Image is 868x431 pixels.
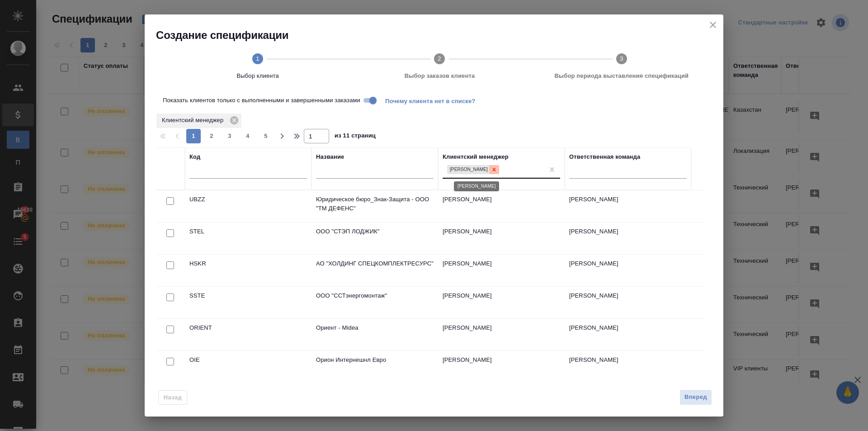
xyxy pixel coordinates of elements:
[565,351,691,383] td: [PERSON_NAME]
[185,255,311,286] td: HSKR
[316,355,434,365] p: Орион Интернешнл Евро
[316,227,434,236] p: ООО "СТЭП ЛОДЖИК"
[185,287,311,318] td: SSTE
[316,195,434,213] p: Юридическое бюро_Знак-Защита - ООО "ТМ ДЕФЕНС"
[162,116,226,125] p: Клиентский менеджер
[259,132,273,141] span: 5
[204,129,219,143] button: 2
[316,291,434,300] p: ООО "ССТэнергомонтаж"
[438,255,565,286] td: [PERSON_NAME]
[335,130,376,143] span: из 11 страниц
[565,287,691,318] td: [PERSON_NAME]
[620,55,623,62] text: 3
[534,71,709,81] span: Выбор периода выставления спецификаций
[352,71,527,81] span: Выбор заказов клиента
[679,389,712,405] button: Вперед
[565,319,691,350] td: [PERSON_NAME]
[189,152,200,161] div: Код
[241,129,255,143] button: 4
[163,96,360,105] span: Показать клиентов только с выполненными и завершенными заказами
[438,55,441,62] text: 2
[438,190,565,222] td: [PERSON_NAME]
[222,129,237,143] button: 3
[385,97,482,104] span: Почему клиента нет в списке?
[241,132,255,141] span: 4
[443,152,509,161] div: Клиентский менеджер
[565,223,691,254] td: [PERSON_NAME]
[259,129,273,143] button: 5
[185,319,311,350] td: ORIENT
[156,114,241,128] div: Клиентский менеджер
[569,152,640,161] div: Ответственная команда
[565,255,691,286] td: [PERSON_NAME]
[565,190,691,222] td: [PERSON_NAME]
[684,392,707,403] span: Вперед
[316,259,434,268] p: АО "ХОЛДИНГ СПЕЦКОМПЛЕКТРЕСУРС"
[438,287,565,318] td: [PERSON_NAME]
[316,152,344,161] div: Название
[438,319,565,350] td: [PERSON_NAME]
[185,351,311,383] td: OIE
[185,223,311,254] td: STEL
[438,351,565,383] td: [PERSON_NAME]
[170,71,345,81] span: Выбор клиента
[706,18,720,32] button: close
[156,28,723,43] h2: Создание спецификации
[185,190,311,222] td: UBZZ
[447,165,489,175] div: [PERSON_NAME]
[222,132,237,141] span: 3
[438,223,565,254] td: [PERSON_NAME]
[256,55,259,62] text: 1
[316,323,434,332] p: Ориент - Midea
[204,132,219,141] span: 2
